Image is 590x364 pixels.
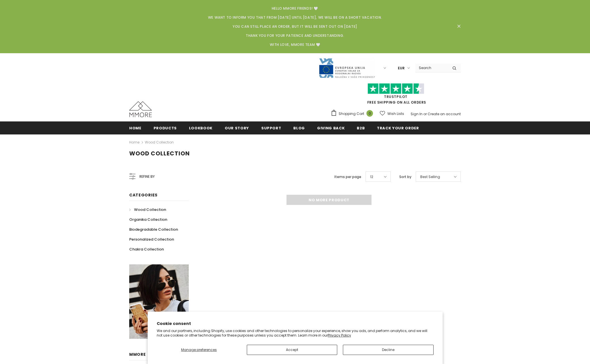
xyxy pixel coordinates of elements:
[225,121,249,134] a: Our Story
[377,125,419,131] span: Track your order
[420,174,440,180] span: Best Selling
[154,125,177,131] span: Products
[157,329,434,337] p: We and our partners, including Shopify, use cookies and other technologies to personalize your ex...
[157,321,434,327] h2: Cookie consent
[129,244,164,254] a: Chakra Collection
[129,234,174,244] a: Personalized Collection
[331,86,461,105] span: FREE SHIPPING ON ALL ORDERS
[136,24,454,29] p: You can still place an order, but it will be sent out on [DATE]
[136,6,454,11] p: Hello MMORE Friends! 🤍
[370,174,373,180] span: 12
[317,121,345,134] a: Giving back
[368,83,424,94] img: Trust Pilot Stars
[129,139,139,146] a: Home
[387,111,404,117] span: Wish Lists
[129,215,167,224] a: Organika Collection
[181,347,217,352] span: Manage preferences
[129,205,166,215] a: Wood Collection
[343,345,433,355] button: Decline
[129,352,146,357] span: MMORE
[145,140,174,145] a: Wood Collection
[319,58,375,78] img: Javni Razpis
[129,217,167,222] span: Organika Collection
[154,121,177,134] a: Products
[261,121,281,134] a: support
[377,121,419,134] a: Track your order
[129,192,158,198] span: Categories
[189,121,213,134] a: Lookbook
[319,65,375,70] a: Javni Razpis
[423,112,427,116] span: or
[428,112,461,116] a: Create an account
[334,174,361,180] label: Items per page
[129,149,190,157] span: Wood Collection
[293,125,305,131] span: Blog
[129,227,178,232] span: Biodegradable Collection
[380,109,404,119] a: Wish Lists
[157,345,241,355] button: Manage preferences
[189,125,213,131] span: Lookbook
[129,237,174,242] span: Personalized Collection
[136,33,454,38] p: Thank you for your patience and understanding.
[129,125,141,131] span: Home
[398,65,405,71] span: EUR
[247,345,337,355] button: Accept
[134,207,166,212] span: Wood Collection
[129,224,178,234] a: Biodegradable Collection
[357,121,365,134] a: B2B
[139,174,155,180] span: Refine by
[136,42,454,48] p: With Love, MMORE Team 🤍
[411,112,423,116] a: Sign In
[384,94,408,99] a: Trustpilot
[129,101,152,117] img: MMORE Cases
[129,121,141,134] a: Home
[415,64,448,72] input: Search Site
[357,125,365,131] span: B2B
[129,247,164,252] span: Chakra Collection
[261,125,281,131] span: support
[225,125,249,131] span: Our Story
[317,125,345,131] span: Giving back
[339,111,364,117] span: Shopping Cart
[328,333,351,338] a: Privacy Policy
[399,174,411,180] label: Sort by
[136,15,454,20] p: We want to inform you that from [DATE] until [DATE], we will be on a short vacation.
[331,110,376,118] a: Shopping Cart 0
[293,121,305,134] a: Blog
[366,110,373,117] span: 0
